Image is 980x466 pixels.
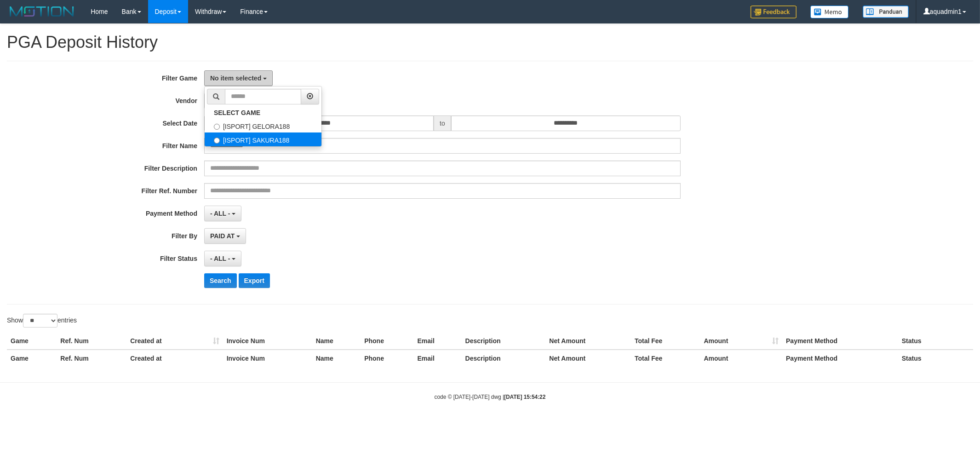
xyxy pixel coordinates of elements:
input: [ISPORT] SAKURA188 [214,138,220,144]
select: Showentries [23,314,57,328]
button: Search [204,273,237,288]
span: PAID AT [210,232,235,240]
th: Amount [700,350,783,367]
b: SELECT GAME [214,109,260,116]
th: Payment Method [782,333,898,350]
th: Email [414,333,462,350]
th: Created at [126,350,223,367]
button: No item selected [204,70,273,86]
th: Invoice Num [223,333,312,350]
button: - ALL - [204,206,241,221]
a: SELECT GAME [205,107,321,119]
small: code © [DATE]-[DATE] dwg | [435,394,546,400]
label: [ISPORT] GELORA188 [205,119,321,132]
th: Phone [361,333,413,350]
th: Ref. Num [57,350,126,367]
th: Amount [700,333,783,350]
th: Invoice Num [223,350,312,367]
th: Status [898,350,973,367]
button: PAID AT [204,228,246,244]
th: Total Fee [631,350,700,367]
h1: PGA Deposit History [7,33,973,52]
span: - ALL - [210,255,230,262]
th: Payment Method [782,350,898,367]
th: Name [312,350,361,367]
th: Ref. Num [57,333,126,350]
th: Name [312,333,361,350]
label: Show entries [7,314,77,328]
input: [ISPORT] GELORA188 [214,124,220,130]
strong: [DATE] 15:54:22 [504,394,545,400]
th: Net Amount [545,333,631,350]
th: Status [898,333,973,350]
button: - ALL - [204,251,241,266]
span: - ALL - [210,210,230,217]
th: Total Fee [631,333,700,350]
img: MOTION_logo.png [7,5,77,18]
span: to [434,115,451,131]
th: Created at [126,333,223,350]
img: Feedback.jpg [751,6,797,18]
th: Game [7,333,57,350]
span: No item selected [210,75,261,82]
label: [ISPORT] SAKURA188 [205,132,321,146]
button: Export [239,273,270,288]
th: Email [414,350,462,367]
th: Description [462,350,546,367]
img: Button%20Memo.svg [810,6,849,18]
th: Game [7,350,57,367]
th: Phone [361,350,413,367]
th: Net Amount [545,350,631,367]
th: Description [462,333,546,350]
img: panduan.png [863,6,909,18]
